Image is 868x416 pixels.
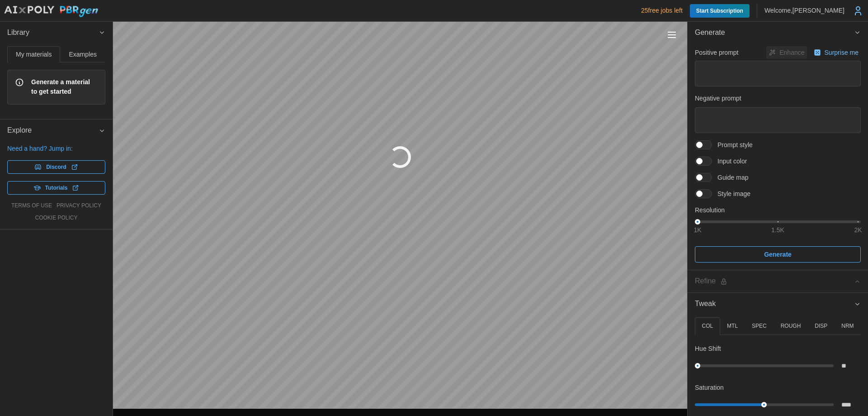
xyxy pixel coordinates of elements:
[815,322,827,330] p: DISP
[696,4,743,18] span: Start Subscription
[69,51,97,57] span: Examples
[688,293,868,315] button: Tweak
[641,6,683,15] p: 25 free jobs left
[752,322,767,330] p: SPEC
[712,189,750,198] span: Style image
[16,51,52,57] span: My materials
[695,383,724,392] p: Saturation
[695,94,861,103] p: Negative prompt
[764,6,844,15] p: Welcome, [PERSON_NAME]
[764,247,792,262] span: Generate
[695,276,854,287] div: Refine
[7,181,105,195] a: Tutorials
[665,29,678,41] button: Toggle viewport controls
[727,322,738,330] p: MTL
[11,202,52,210] a: terms of use
[841,322,854,330] p: NRM
[688,270,868,292] button: Refine
[7,120,99,142] span: Explore
[779,48,806,57] p: Enhance
[712,173,748,182] span: Guide map
[811,46,861,59] button: Surprise me
[31,77,98,97] span: Generate a material to get started
[35,214,77,222] a: cookie policy
[4,5,99,18] img: AIxPoly PBRgen
[7,22,99,44] span: Library
[695,293,854,315] span: Tweak
[695,48,738,57] p: Positive prompt
[46,161,66,173] span: Discord
[695,206,861,215] p: Resolution
[45,182,68,194] span: Tutorials
[702,322,713,330] p: COL
[712,140,753,149] span: Prompt style
[766,46,807,59] button: Enhance
[690,4,750,18] a: Start Subscription
[695,246,861,263] button: Generate
[688,44,868,270] div: Generate
[57,202,101,210] a: privacy policy
[781,322,801,330] p: ROUGH
[7,144,105,153] p: Need a hand? Jump in:
[7,160,105,174] a: Discord
[712,157,747,166] span: Input color
[825,48,860,57] p: Surprise me
[688,22,868,44] button: Generate
[695,344,721,353] p: Hue Shift
[695,22,854,44] span: Generate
